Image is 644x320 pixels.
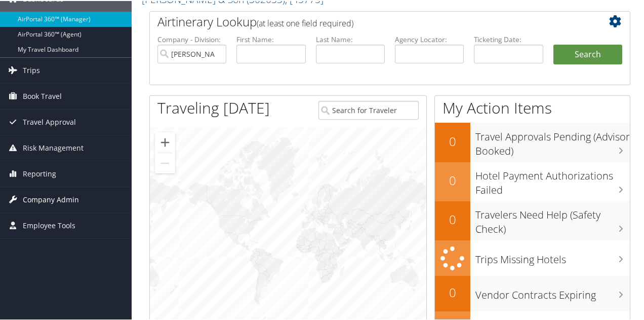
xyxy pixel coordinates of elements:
[435,200,630,239] a: 0Travelers Need Help (Safety Check)
[475,202,630,235] h3: Travelers Need Help (Safety Check)
[23,212,75,237] span: Employee Tools
[475,246,630,266] h3: Trips Missing Hotels
[435,132,470,149] h2: 0
[435,96,630,118] h1: My Action Items
[475,163,630,196] h3: Hotel Payment Authorizations Failed
[23,109,76,134] span: Travel Approval
[155,152,175,172] button: Zoom out
[236,33,305,44] label: First Name:
[23,186,79,211] span: Company Admin
[475,124,630,157] h3: Travel Approvals Pending (Advisor Booked)
[435,171,470,188] h2: 0
[553,44,622,64] button: Search
[395,33,464,44] label: Agency Locator:
[23,57,40,82] span: Trips
[23,134,84,160] span: Risk Management
[435,283,470,300] h2: 0
[435,161,630,200] a: 0Hotel Payment Authorizations Failed
[318,100,418,119] input: Search for Traveler
[435,210,470,227] h2: 0
[475,282,630,301] h3: Vendor Contracts Expiring
[23,160,56,186] span: Reporting
[435,275,630,310] a: 0Vendor Contracts Expiring
[435,239,630,275] a: Trips Missing Hotels
[257,17,353,28] span: (at least one field required)
[157,33,226,44] label: Company - Division:
[23,83,62,108] span: Book Travel
[435,122,630,161] a: 0Travel Approvals Pending (Advisor Booked)
[157,96,270,118] h1: Traveling [DATE]
[316,33,385,44] label: Last Name:
[157,12,582,29] h2: Airtinerary Lookup
[474,33,543,44] label: Ticketing Date:
[155,131,175,152] button: Zoom in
